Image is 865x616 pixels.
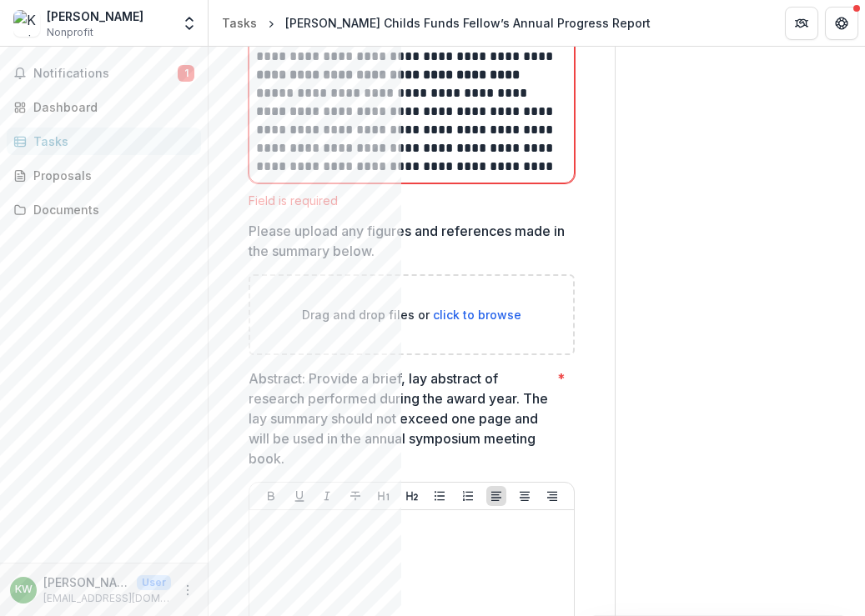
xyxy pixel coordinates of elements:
[33,133,188,150] div: Tasks
[486,486,506,506] button: Align Left
[261,486,281,506] button: Bold
[515,486,535,506] button: Align Center
[215,11,657,35] nav: breadcrumb
[458,486,478,506] button: Ordered List
[137,575,171,590] p: User
[430,486,450,506] button: Bullet List
[15,584,33,595] div: Kevin Wu
[7,196,201,223] a: Documents
[178,7,201,40] button: Open entity switcher
[7,128,201,155] a: Tasks
[33,67,178,81] span: Notifications
[249,221,565,261] p: Please upload any figures and references made in the summary below.
[374,486,394,506] button: Heading 1
[285,14,651,32] div: [PERSON_NAME] Childs Funds Fellow’s Annual Progress Report
[433,308,521,322] span: click to browse
[402,486,422,506] button: Heading 2
[825,7,858,40] button: Get Help
[289,486,309,506] button: Underline
[7,93,201,121] a: Dashboard
[178,580,198,600] button: More
[215,11,264,35] a: Tasks
[7,60,201,87] button: Notifications1
[249,193,575,208] div: Field is required
[785,7,818,40] button: Partners
[317,486,337,506] button: Italicize
[47,25,93,40] span: Nonprofit
[302,306,521,323] p: Drag and drop files or
[345,486,365,506] button: Strike
[33,201,188,218] div: Documents
[7,162,201,189] a: Proposals
[178,65,194,82] span: 1
[33,98,188,116] div: Dashboard
[43,573,130,591] p: [PERSON_NAME]
[13,10,40,37] img: Kevin Wu
[33,167,188,184] div: Proposals
[43,591,171,606] p: [EMAIL_ADDRESS][DOMAIN_NAME]
[47,8,143,25] div: [PERSON_NAME]
[222,14,257,32] div: Tasks
[249,368,551,468] p: Abstract: Provide a brief, lay abstract of research performed during the award year. The lay summ...
[542,486,562,506] button: Align Right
